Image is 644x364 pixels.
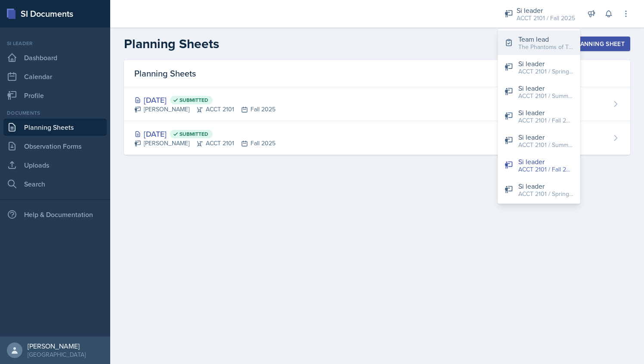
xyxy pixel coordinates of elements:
[498,55,580,80] button: Si leader ACCT 2101 / Spring 2024
[518,34,573,44] div: Team lead
[518,156,573,167] div: Si leader
[124,121,630,155] a: [DATE] Submitted [PERSON_NAME]ACCT 2101Fall 2025
[517,14,575,23] div: ACCT 2101 / Fall 2025
[180,97,208,104] span: Submitted
[134,139,276,148] div: [PERSON_NAME] ACCT 2101 Fall 2025
[3,68,107,85] a: Calendar
[518,181,573,191] div: Si leader
[124,87,630,121] a: [DATE] Submitted [PERSON_NAME]ACCT 2101Fall 2025
[134,105,276,114] div: [PERSON_NAME] ACCT 2101 Fall 2025
[28,342,86,350] div: [PERSON_NAME]
[134,94,276,106] div: [DATE]
[498,153,580,177] button: Si leader ACCT 2101 / Fall 2025
[28,350,86,359] div: [GEOGRAPHIC_DATA]
[551,40,625,47] div: New Planning Sheet
[518,58,573,69] div: Si leader
[124,36,219,52] h2: Planning Sheets
[518,67,573,76] div: ACCT 2101 / Spring 2024
[518,83,573,93] div: Si leader
[3,40,107,47] div: Si leader
[518,107,573,118] div: Si leader
[498,104,580,128] button: Si leader ACCT 2101 / Fall 2024
[498,80,580,104] button: Si leader ACCT 2101 / Summer 2024
[518,165,573,174] div: ACCT 2101 / Fall 2025
[180,131,208,138] span: Submitted
[498,177,580,202] button: Si leader ACCT 2101 / Spring 2025
[3,109,107,117] div: Documents
[3,138,107,155] a: Observation Forms
[3,206,107,223] div: Help & Documentation
[518,43,573,52] div: The Phantoms of The Opera / Fall 2025
[3,156,107,174] a: Uploads
[498,31,580,55] button: Team lead The Phantoms of The Opera / Fall 2025
[124,60,630,87] div: Planning Sheets
[498,128,580,153] button: Si leader ACCT 2101 / Summer 2025
[518,132,573,142] div: Si leader
[3,119,107,136] a: Planning Sheets
[518,141,573,150] div: ACCT 2101 / Summer 2025
[3,87,107,104] a: Profile
[545,37,630,51] button: New Planning Sheet
[518,92,573,101] div: ACCT 2101 / Summer 2024
[518,190,573,199] div: ACCT 2101 / Spring 2025
[3,49,107,66] a: Dashboard
[518,116,573,125] div: ACCT 2101 / Fall 2024
[517,5,575,15] div: Si leader
[134,128,276,140] div: [DATE]
[3,175,107,193] a: Search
